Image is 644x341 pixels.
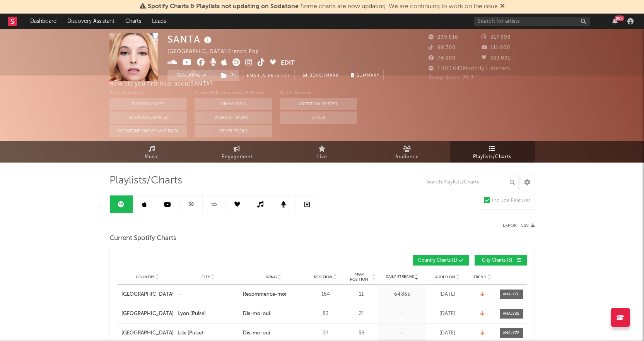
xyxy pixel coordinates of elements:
[243,329,304,337] a: Dis-moi oui
[25,14,62,29] a: Dashboard
[178,329,203,337] div: Lille (Pulse)
[480,258,515,263] span: City Charts ( 3 )
[429,66,510,71] span: 1 900 643 Monthly Listeners
[121,329,174,337] a: [GEOGRAPHIC_DATA]
[492,196,531,206] div: Include Features
[216,70,239,81] button: (3)
[281,58,295,68] button: Edit
[178,329,239,337] a: Lille (Pulse)
[148,3,498,10] span: : Some charts are now updating. We are continuing to work on the issue
[109,98,187,110] button: Sodatone App
[178,310,206,318] div: Lyon (Pulse)
[145,153,159,162] span: Music
[500,3,505,10] span: Dismiss
[413,255,469,266] button: Country Charts(1)
[280,98,357,110] button: Artist on Roster
[347,291,376,298] div: 11
[308,291,343,298] div: 164
[195,125,272,137] button: Other Tools
[347,310,376,318] div: 31
[109,176,182,185] span: Playlists/Charts
[195,141,280,163] a: Engagement
[243,310,304,318] a: Dis-moi oui
[418,258,457,263] span: Country Charts ( 1 )
[308,329,343,337] div: 94
[109,111,187,124] button: Sodatone Emails
[314,275,332,279] span: Position
[422,175,519,190] input: Search Playlists/Charts
[109,141,195,163] a: Music
[482,35,511,40] span: 317 999
[317,153,327,162] span: Live
[222,153,253,162] span: Engagement
[365,141,450,163] a: Audience
[429,75,474,81] span: Jump Score: 79.3
[428,329,467,337] div: [DATE]
[167,70,216,81] button: Tracking
[475,255,527,266] button: City Charts(3)
[308,310,343,318] div: 83
[435,275,455,279] span: Added On
[109,89,187,98] div: With Sodatone
[612,18,618,24] button: 99+
[429,56,456,61] span: 74 000
[109,125,187,137] button: Sodatone Snowflake Data
[347,329,376,337] div: 58
[167,33,214,46] div: SANTA
[62,14,120,29] a: Discovery Assistant
[357,74,379,78] span: Summary
[216,70,239,81] span: ( 3 )
[178,310,239,318] a: Lyon (Pulse)
[309,71,339,81] span: Benchmark
[395,153,419,162] span: Audience
[429,35,458,40] span: 299 816
[428,310,467,318] div: [DATE]
[195,111,272,124] button: Word Of Mouth
[243,70,295,81] button: Email AlertsOff
[380,291,424,298] div: 64 865
[136,275,154,279] span: Country
[299,70,343,81] a: Benchmark
[243,291,286,298] div: Recommence-moi
[473,275,486,279] span: Trend
[202,275,210,279] span: City
[429,45,456,50] span: 98 700
[243,310,270,318] div: Dis-moi oui
[120,14,147,29] a: Charts
[474,17,590,26] input: Search for artists
[266,275,277,279] span: Song
[121,310,174,318] a: [GEOGRAPHIC_DATA]
[148,3,299,10] span: Spotify Charts & Playlists not updating on Sodatone
[195,98,272,110] button: On My Own
[347,272,371,282] span: Peak Position
[167,47,268,57] div: [GEOGRAPHIC_DATA] | French Pop
[281,74,290,78] em: Off
[280,141,365,163] a: Live
[195,89,272,98] div: Other A&R Discovery Methods
[482,45,510,50] span: 111 000
[615,15,624,21] div: 99 +
[428,291,467,298] div: [DATE]
[243,329,270,337] div: Dis-moi oui
[473,153,511,162] span: Playlists/Charts
[503,223,535,228] button: Export CSV
[450,141,535,163] a: Playlists/Charts
[121,291,174,298] a: [GEOGRAPHIC_DATA]
[482,56,511,61] span: 303 091
[280,89,357,98] div: Other Sources
[347,70,384,81] button: Summary
[109,234,176,243] span: Current Spotify Charts
[280,111,357,124] button: Other
[386,274,414,280] span: Daily Streams
[243,291,304,298] a: Recommence-moi
[147,14,171,29] a: Leads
